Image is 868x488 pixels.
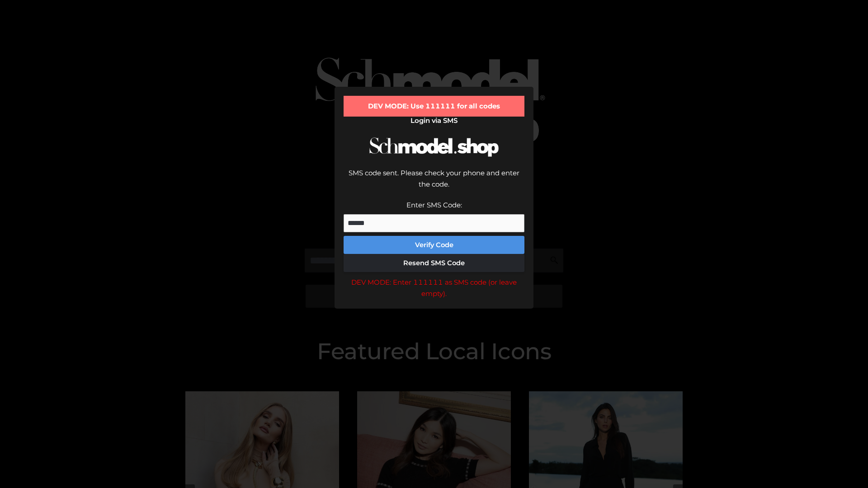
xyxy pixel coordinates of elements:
button: Verify Code [344,236,524,254]
button: Resend SMS Code [344,254,524,272]
div: DEV MODE: Use 111111 for all codes [344,96,524,117]
div: SMS code sent. Please check your phone and enter the code. [344,167,524,199]
label: Enter SMS Code: [406,201,462,209]
img: Schmodel Logo [366,129,502,165]
h2: Login via SMS [344,117,524,125]
div: DEV MODE: Enter 111111 as SMS code (or leave empty). [344,277,524,300]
